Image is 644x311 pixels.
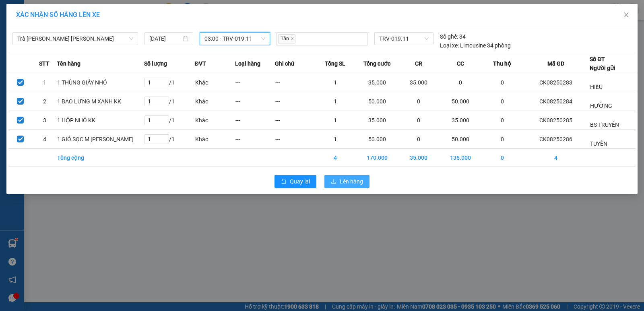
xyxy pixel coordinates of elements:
[3,36,65,43] span: 0939186178 -
[493,59,511,68] span: Thu hộ
[315,73,355,92] td: 1
[33,73,57,92] td: 1
[144,73,195,92] td: / 1
[482,73,522,92] td: 0
[439,92,482,111] td: 50.000
[482,111,522,130] td: 0
[144,130,195,149] td: / 1
[195,111,235,130] td: Khác
[195,130,235,149] td: Khác
[398,149,439,167] td: 35.000
[522,73,590,92] td: CK08250283
[235,111,275,130] td: ---
[623,12,630,18] span: close
[315,130,355,149] td: 1
[144,111,195,130] td: / 1
[57,149,144,167] td: Tổng cộng
[149,34,181,43] input: 16/08/2025
[195,73,235,92] td: Khác
[482,130,522,149] td: 0
[290,37,294,41] span: close
[590,55,615,72] div: Số ĐT Người gửi
[144,59,167,68] span: Số lượng
[57,59,80,68] span: Tên hàng
[522,111,590,130] td: CK08250285
[275,111,315,130] td: ---
[278,34,295,43] span: Tân
[315,149,355,167] td: 4
[43,36,65,43] span: THẮNG
[522,149,590,167] td: 4
[275,92,315,111] td: ---
[235,130,275,149] td: ---
[275,175,316,188] button: rollbackQuay lại
[439,111,482,130] td: 35.000
[33,92,57,111] td: 2
[482,92,522,111] td: 0
[39,59,50,68] span: STT
[23,27,78,35] span: VP Trà Vinh (Hàng)
[379,33,429,45] span: TRV-019.11
[195,59,206,68] span: ĐVT
[17,33,133,45] span: Trà Vinh - Hồ Chí Minh
[57,130,144,149] td: 1 GIỎ SỌC M [PERSON_NAME]
[398,111,439,130] td: 0
[325,59,345,68] span: Tổng SL
[27,4,93,12] strong: BIÊN NHẬN GỬI HÀNG
[440,32,458,41] span: Số ghế:
[590,103,612,109] span: HƯỜNG
[355,73,399,92] td: 35.000
[57,92,144,111] td: 1 BAO LƯNG M XANH KK
[17,16,70,23] span: VP Cầu Kè -
[355,111,399,130] td: 35.000
[281,179,287,185] span: rollback
[522,130,590,149] td: CK08250286
[315,111,355,130] td: 1
[275,73,315,92] td: ---
[439,149,482,167] td: 135.000
[398,73,439,92] td: 35.000
[340,177,363,186] span: Lên hàng
[440,32,466,41] div: 34
[398,130,439,149] td: 0
[522,92,590,111] td: CK08250284
[440,41,459,50] span: Loại xe:
[235,59,260,68] span: Loại hàng
[57,73,144,92] td: 1 THÙNG GIẤY NHỎ
[2,56,34,64] span: Cước rồi:
[398,92,439,111] td: 0
[590,84,603,90] span: HIẾU
[355,149,399,167] td: 170.000
[235,73,275,92] td: ---
[33,111,57,130] td: 3
[324,175,369,188] button: uploadLên hàng
[355,92,399,111] td: 50.000
[36,56,40,64] span: 0
[235,92,275,111] td: ---
[290,177,310,186] span: Quay lại
[3,16,118,23] p: GỬI:
[355,130,399,149] td: 50.000
[275,59,294,68] span: Ghi chú
[3,27,118,35] p: NHẬN:
[16,11,100,19] span: XÁC NHẬN SỐ HÀNG LÊN XE
[144,92,195,111] td: / 1
[482,149,522,167] td: 0
[363,59,390,68] span: Tổng cước
[33,130,57,149] td: 4
[439,73,482,92] td: 0
[275,130,315,149] td: ---
[50,16,70,23] span: THỊNH
[331,179,336,185] span: upload
[315,92,355,111] td: 1
[3,45,19,52] span: GIAO:
[457,59,464,68] span: CC
[547,59,564,68] span: Mã GD
[590,140,607,147] span: TUYỀN
[415,59,422,68] span: CR
[590,122,619,128] span: BS TRUYỀN
[204,33,265,45] span: 03:00 - TRV-019.11
[440,41,511,50] div: Limousine 34 phòng
[57,111,144,130] td: 1 HỘP NHỎ KK
[439,130,482,149] td: 50.000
